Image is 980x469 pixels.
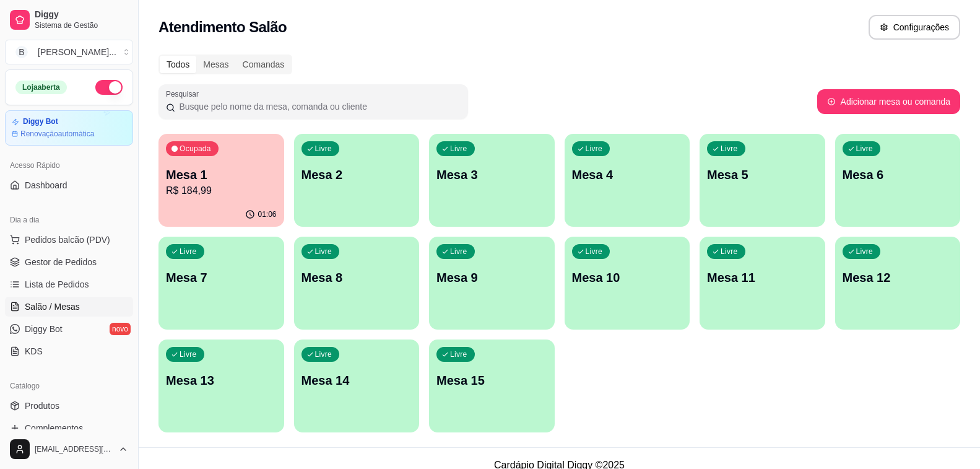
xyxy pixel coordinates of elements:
p: Mesa 15 [436,372,547,389]
span: Gestor de Pedidos [25,256,97,268]
div: Acesso Rápido [5,156,133,175]
p: Mesa 3 [436,166,547,183]
input: Pesquisar [175,100,461,113]
span: Sistema de Gestão [35,20,128,30]
label: Pesquisar [166,89,203,99]
span: Salão / Mesas [25,300,80,313]
a: Lista de Pedidos [5,274,133,294]
div: Comandas [236,56,292,73]
button: [EMAIL_ADDRESS][DOMAIN_NAME] [5,434,133,464]
p: R$ 184,99 [166,183,277,198]
button: LivreMesa 9 [429,237,555,330]
p: Livre [450,144,467,154]
span: Complementos [25,422,83,434]
p: Mesa 9 [436,269,547,286]
button: Adicionar mesa ou comanda [817,89,960,114]
p: Mesa 11 [707,269,818,286]
p: Mesa 8 [301,269,412,286]
p: Livre [180,349,197,359]
a: DiggySistema de Gestão [5,5,133,35]
div: Mesas [196,56,235,73]
p: 01:06 [258,209,276,219]
span: Lista de Pedidos [25,278,89,291]
button: LivreMesa 8 [294,237,420,330]
h2: Atendimento Salão [158,17,287,37]
p: Livre [315,247,332,256]
p: Livre [721,247,738,256]
span: Pedidos balcão (PDV) [25,234,110,246]
button: LivreMesa 12 [835,237,961,330]
button: Pedidos balcão (PDV) [5,230,133,250]
button: Configurações [869,15,960,40]
article: Renovação automática [20,129,94,139]
a: Salão / Mesas [5,297,133,317]
p: Mesa 14 [301,372,412,389]
a: Produtos [5,396,133,416]
div: Loja aberta [15,81,67,94]
span: Dashboard [25,179,67,191]
button: LivreMesa 5 [700,134,825,227]
button: LivreMesa 3 [429,134,555,227]
p: Mesa 4 [572,166,683,183]
span: B [15,46,28,58]
span: Produtos [25,400,59,412]
p: Mesa 1 [166,166,277,183]
p: Mesa 13 [166,372,277,389]
p: Livre [586,144,603,154]
article: Diggy Bot [23,117,58,126]
p: Mesa 5 [707,166,818,183]
button: LivreMesa 14 [294,340,420,432]
button: LivreMesa 6 [835,134,961,227]
a: Diggy BotRenovaçãoautomática [5,110,133,146]
p: Livre [856,247,874,256]
div: Todos [160,56,196,73]
a: Dashboard [5,175,133,195]
button: Select a team [5,40,133,64]
p: Mesa 2 [301,166,412,183]
span: Diggy [35,9,128,20]
p: Livre [315,349,332,359]
a: Diggy Botnovo [5,319,133,339]
button: LivreMesa 15 [429,340,555,432]
p: Mesa 7 [166,269,277,286]
p: Mesa 10 [572,269,683,286]
button: OcupadaMesa 1R$ 184,9901:06 [158,134,284,227]
button: Alterar Status [95,80,123,95]
p: Livre [315,144,332,154]
button: LivreMesa 7 [158,237,284,330]
button: LivreMesa 2 [294,134,420,227]
div: Dia a dia [5,210,133,230]
div: Catálogo [5,376,133,396]
span: Diggy Bot [25,323,63,335]
div: [PERSON_NAME] ... [38,46,116,58]
a: Gestor de Pedidos [5,252,133,272]
p: Livre [450,247,467,256]
button: LivreMesa 4 [565,134,690,227]
button: LivreMesa 11 [700,237,825,330]
p: Livre [180,247,197,256]
p: Mesa 6 [843,166,953,183]
p: Livre [450,349,467,359]
p: Livre [721,144,738,154]
p: Mesa 12 [843,269,953,286]
span: KDS [25,345,43,357]
button: LivreMesa 13 [158,340,284,432]
p: Livre [856,144,874,154]
a: Complementos [5,418,133,438]
a: KDS [5,341,133,361]
button: LivreMesa 10 [565,237,690,330]
p: Ocupada [180,144,211,154]
p: Livre [586,247,603,256]
span: [EMAIL_ADDRESS][DOMAIN_NAME] [35,444,113,454]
